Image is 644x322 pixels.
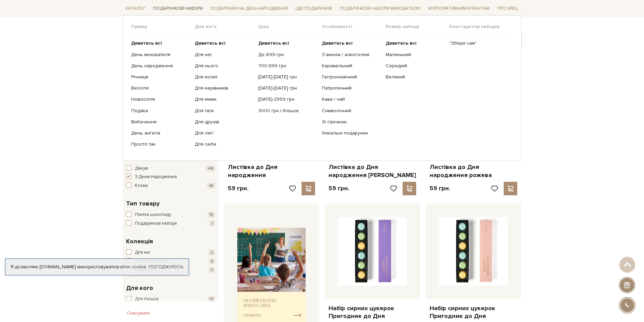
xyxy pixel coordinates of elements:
[209,250,215,255] span: 2
[329,163,416,179] a: Листівка до Дня народження [PERSON_NAME]
[131,24,195,30] span: Привід
[195,51,253,57] a: Для неї
[386,24,449,30] span: Розмір набору
[258,40,317,46] a: Дивитись всі
[195,96,253,102] a: Для мами
[430,184,450,192] p: 59 грн.
[150,3,206,14] a: Подарункові набори
[322,63,380,69] a: Карамельний
[293,3,335,14] a: Ідеї подарунків
[386,51,444,57] a: Маленький
[258,85,317,91] a: [DATE]-[DATE] грн
[322,40,380,46] a: Дивитись всі
[209,267,215,273] span: 2
[195,130,253,136] a: Для сім'ї
[126,249,215,256] button: Для неї 2
[386,63,444,69] a: Середній
[126,258,215,265] button: [PERSON_NAME] 4
[258,24,322,30] span: Ціна
[131,107,190,114] a: Подяка
[426,3,492,14] a: Корпоративним клієнтам
[228,163,315,179] a: Листівка до Дня народження
[126,237,153,246] span: Колекція
[322,74,380,80] a: Гастрономічний
[131,40,162,46] b: Дивитись всі
[131,85,190,91] a: Весілля
[322,51,380,57] a: З вином / алкоголем
[131,130,190,136] a: День ангела
[126,296,215,303] button: Для батьків 19
[195,119,253,125] a: Для друзів
[126,199,160,208] span: Тип товару
[131,96,190,102] a: Новосілля
[131,74,190,80] a: Річниця
[126,174,215,180] button: З Днем Народження
[116,264,146,270] a: файли cookie
[386,40,416,46] b: Дивитись всі
[206,166,215,171] span: +14
[322,130,380,136] a: Унікальні подарунки
[195,85,253,91] a: Для керівників
[123,3,148,14] a: Каталог
[322,119,380,125] a: Зі стрічкою
[195,63,253,69] a: Для нього
[449,40,508,46] a: "Збери сам"
[494,3,521,14] a: Про Spell
[123,15,522,161] div: Каталог
[449,24,513,30] span: Конструктор наборів
[322,96,380,102] a: Кава / чай
[135,212,171,218] span: Плитки шоколаду
[131,51,190,57] a: День вихователя
[195,141,253,147] a: Для себе
[126,165,215,172] button: Дякую +14
[386,40,444,46] a: Дивитись всі
[337,3,424,14] a: Подарункові набори вихователю
[322,40,353,46] b: Дивитись всі
[209,258,215,264] span: 4
[135,165,148,172] span: Дякую
[258,74,317,80] a: [DATE]-[DATE] грн
[208,296,215,302] span: 19
[5,264,189,270] div: Я дозволяю [DOMAIN_NAME] використовувати
[126,212,215,218] button: Плитки шоколаду 10
[207,183,215,189] span: +8
[322,85,380,91] a: Патріотичний
[208,3,291,14] a: Подарунки на День народження
[135,182,148,189] span: Кохаю
[210,221,215,226] span: 1
[258,96,317,102] a: [DATE]-2999 грн
[135,258,168,265] span: [PERSON_NAME]
[258,63,317,69] a: 700-999 грн
[195,24,258,30] span: Для кого
[195,40,225,46] b: Дивитись всі
[135,296,159,303] span: Для батьків
[131,119,190,125] a: Вибачення
[126,182,215,189] button: Кохаю +8
[329,184,349,192] p: 59 грн.
[131,141,190,147] a: Просто так
[149,264,183,270] a: Погоджуюсь
[322,24,385,30] span: Особливості
[135,249,150,256] span: Для неї
[430,163,517,179] a: Листівка до Дня народження рожева
[322,107,380,114] a: Символічний
[195,74,253,80] a: Для колег
[135,220,177,227] span: Подарункові набори
[135,174,177,180] span: З Днем Народження
[126,220,215,227] button: Подарункові набори 1
[228,184,248,192] p: 59 грн.
[131,40,190,46] a: Дивитись всі
[126,283,153,293] span: Для кого
[131,63,190,69] a: День народження
[195,107,253,114] a: Для тата
[123,308,154,319] button: Скасувати
[386,74,444,80] a: Великий
[258,51,317,57] a: До 699 грн
[258,107,317,114] a: 3000 грн і більше
[208,212,215,218] span: 10
[258,40,289,46] b: Дивитись всі
[195,40,253,46] a: Дивитись всі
